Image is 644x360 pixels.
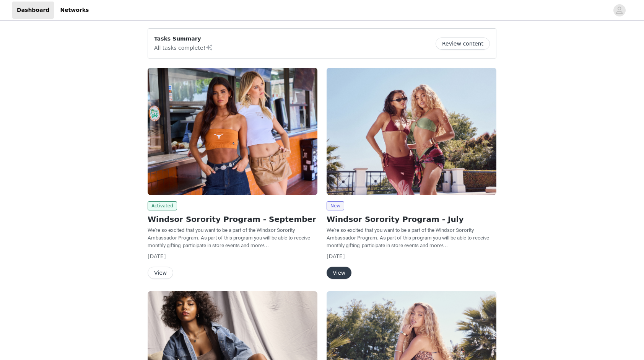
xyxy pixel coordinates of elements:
[327,201,344,210] span: New
[148,253,166,259] span: [DATE]
[327,213,496,225] h2: Windsor Sorority Program - July
[148,267,173,279] button: View
[436,37,490,50] button: Review content
[327,267,351,279] button: View
[12,2,54,19] a: Dashboard
[154,43,213,52] p: All tasks complete!
[148,227,310,248] span: We're so excited that you want to be a part of the Windsor Sorority Ambassador Program. As part o...
[327,68,496,195] img: Windsor
[327,227,489,248] span: We're so excited that you want to be a part of the Windsor Sorority Ambassador Program. As part o...
[616,4,623,16] div: avatar
[148,201,177,210] span: Activated
[148,68,317,195] img: Windsor
[327,270,351,276] a: View
[55,2,93,19] a: Networks
[148,213,317,225] h2: Windsor Sorority Program - September
[154,35,213,43] p: Tasks Summary
[148,270,173,276] a: View
[327,253,345,259] span: [DATE]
